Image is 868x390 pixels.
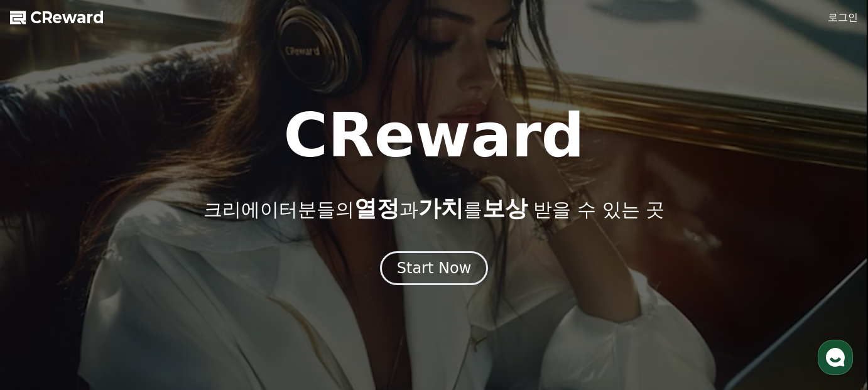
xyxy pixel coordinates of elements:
[828,10,858,25] a: 로그인
[482,195,528,221] span: 보상
[354,195,399,221] span: 열정
[203,196,665,221] p: 크리에이터분들의 과 를 받을 수 있는 곳
[283,106,584,166] h1: CReward
[380,251,489,285] button: Start Now
[380,264,489,276] a: Start Now
[418,195,464,221] span: 가치
[30,8,104,28] span: CReward
[397,258,472,278] div: Start Now
[10,8,104,28] a: CReward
